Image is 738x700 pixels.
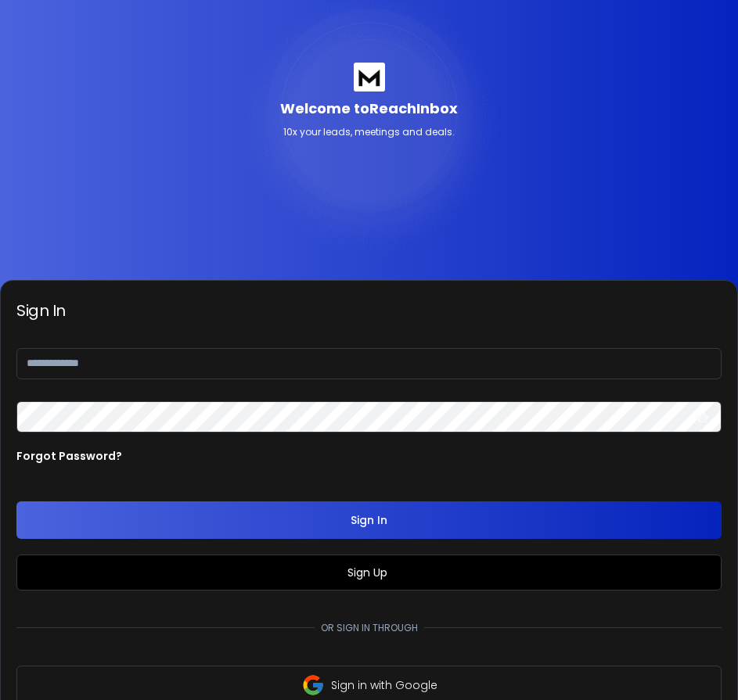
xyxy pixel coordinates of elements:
button: Sign In [16,501,722,539]
p: Or sign in through [315,622,424,634]
a: Sign Up [347,565,391,580]
img: logo [354,63,385,92]
p: Forgot Password? [16,448,122,464]
p: Sign in with Google [331,677,437,693]
p: Welcome to ReachInbox [280,98,458,120]
h3: Sign In [16,300,722,321]
p: 10x your leads, meetings and deals. [283,126,455,138]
